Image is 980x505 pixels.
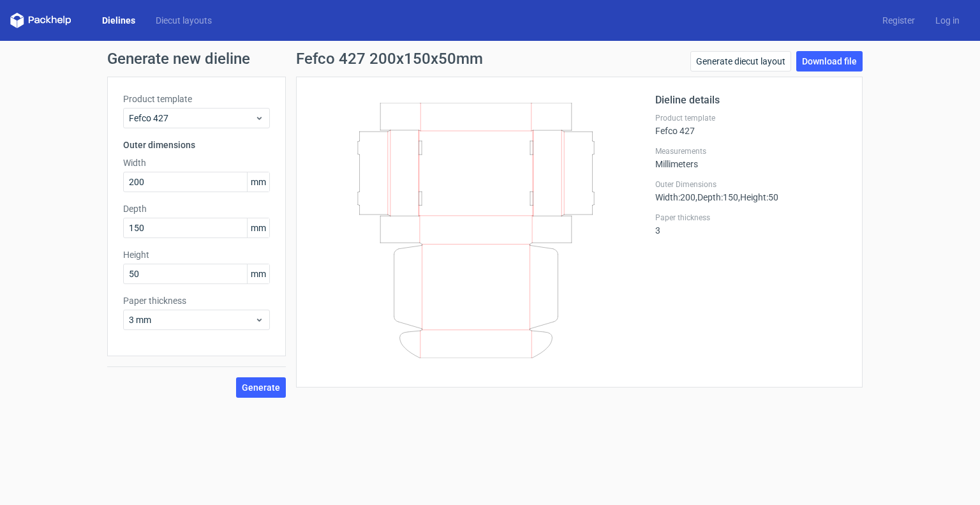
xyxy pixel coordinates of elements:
[123,294,270,307] label: Paper thickness
[123,93,270,105] label: Product template
[129,112,255,124] span: Fefco 427
[247,264,269,283] span: mm
[123,156,270,169] label: Width
[655,146,847,156] label: Measurements
[247,172,269,192] span: mm
[236,377,286,398] button: Generate
[123,139,270,151] h3: Outer dimensions
[107,51,873,66] h1: Generate new dieline
[925,14,970,27] a: Log in
[796,51,863,72] a: Download file
[92,14,145,27] a: Dielines
[655,93,847,108] h2: Dieline details
[695,192,738,202] span: , Depth : 150
[655,146,847,169] div: Millimeters
[690,51,791,72] a: Generate diecut layout
[655,192,695,202] span: Width : 200
[296,51,483,66] h1: Fefco 427 200x150x50mm
[123,248,270,261] label: Height
[655,179,847,190] label: Outer Dimensions
[242,383,280,392] span: Generate
[738,192,778,202] span: , Height : 50
[145,14,222,27] a: Diecut layouts
[655,113,847,123] label: Product template
[247,218,269,237] span: mm
[655,213,847,223] label: Paper thickness
[129,313,255,326] span: 3 mm
[655,213,847,236] div: 3
[655,113,847,136] div: Fefco 427
[872,14,925,27] a: Register
[123,202,270,215] label: Depth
